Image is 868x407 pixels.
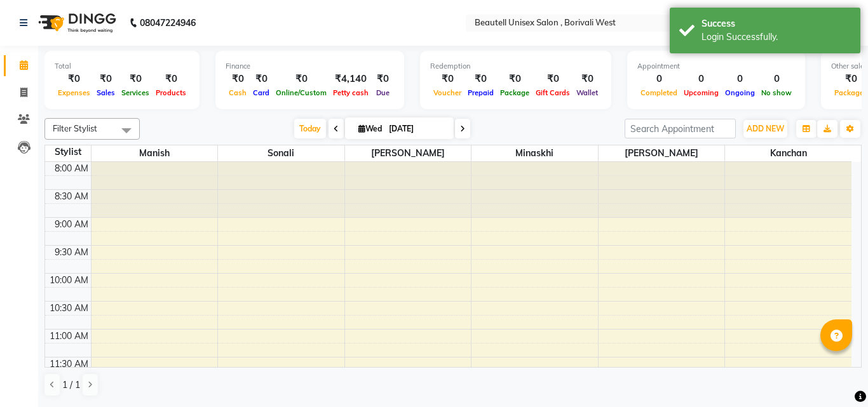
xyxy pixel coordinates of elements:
div: 8:30 AM [52,190,91,203]
input: 2025-09-03 [385,119,449,138]
div: ₹0 [372,72,394,86]
div: 9:00 AM [52,218,91,231]
span: Products [153,88,189,97]
div: ₹0 [430,72,465,86]
div: ₹0 [93,72,118,86]
span: ADD NEW [747,124,784,133]
img: logo [32,5,119,41]
div: Appointment [637,61,795,72]
span: Package [497,88,532,97]
div: ₹0 [55,72,93,86]
div: 10:00 AM [47,274,91,287]
span: [PERSON_NAME] [345,145,471,161]
div: ₹0 [497,72,532,86]
div: 11:30 AM [47,357,91,371]
span: No show [758,88,795,97]
span: Sales [93,88,118,97]
span: Services [118,88,153,97]
span: Gift Cards [532,88,573,97]
span: Wed [355,124,385,133]
span: Kanchan [725,145,851,161]
span: Card [250,88,273,97]
div: ₹4,140 [330,72,372,86]
span: Expenses [55,88,93,97]
div: ₹0 [250,72,273,86]
button: ADD NEW [743,120,787,138]
div: ₹0 [153,72,189,86]
div: 8:00 AM [52,162,91,175]
div: Redemption [430,61,601,72]
div: 0 [722,72,758,86]
input: Search Appointment [625,119,736,138]
div: 11:00 AM [47,330,91,343]
span: Completed [637,88,681,97]
div: 9:30 AM [52,246,91,259]
span: 1 / 1 [62,378,80,392]
div: Stylist [45,145,91,159]
div: Total [55,61,189,72]
div: Login Successfully. [702,30,851,44]
div: ₹0 [465,72,497,86]
div: ₹0 [118,72,153,86]
span: Today [294,119,326,138]
div: 0 [681,72,722,86]
div: Finance [226,61,394,72]
span: Minaskhi [471,145,598,161]
span: Due [373,88,393,97]
div: ₹0 [226,72,250,86]
div: 0 [637,72,681,86]
div: 0 [758,72,795,86]
div: ₹0 [573,72,601,86]
span: Upcoming [681,88,722,97]
span: Online/Custom [273,88,330,97]
div: Success [702,17,851,30]
div: 10:30 AM [47,302,91,315]
span: Wallet [573,88,601,97]
span: Filter Stylist [53,123,97,133]
div: ₹0 [273,72,330,86]
span: [PERSON_NAME] [599,145,725,161]
span: Ongoing [722,88,758,97]
span: Voucher [430,88,465,97]
span: Prepaid [465,88,497,97]
span: Manish [92,145,218,161]
b: 08047224946 [140,5,196,41]
span: Petty cash [330,88,372,97]
div: ₹0 [532,72,573,86]
span: Sonali [218,145,344,161]
span: Cash [226,88,250,97]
